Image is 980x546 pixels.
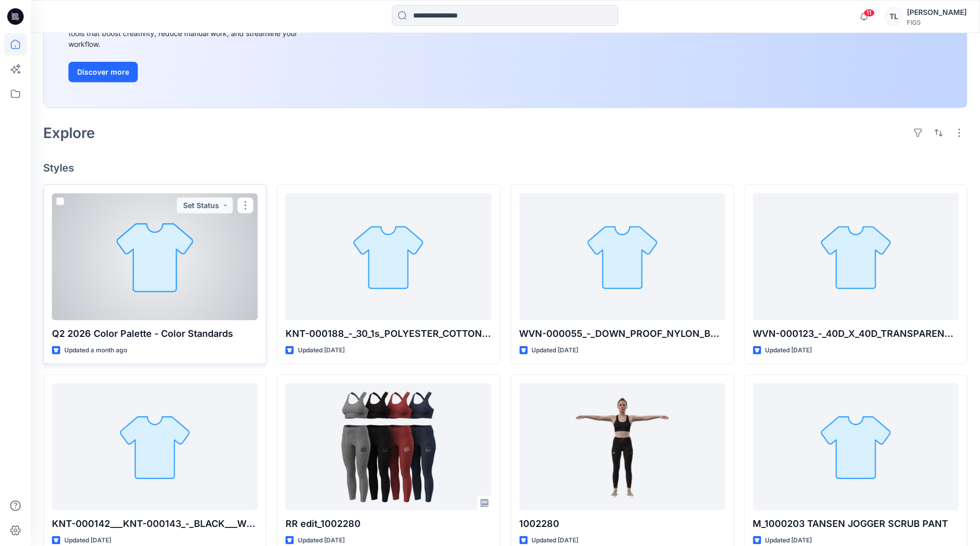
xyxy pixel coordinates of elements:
p: Updated [DATE] [298,535,345,546]
p: Updated [DATE] [64,535,111,546]
a: KNT-000142___KNT-000143_-_BLACK___WHITE_-_NYLON_POLYESTER_+_IONIC_CIRCULAR_KNIT_JERSEY_(HEATHER_S... [52,383,258,510]
p: Updated a month ago [64,345,127,356]
p: KNT-000142___KNT-000143_-_BLACK___WHITE_-_NYLON_POLYESTER_+_IONIC_CIRCULAR_KNIT_JERSEY_(HEATHER_S... [52,517,258,531]
p: Updated [DATE] [532,345,579,356]
div: Explore ideas faster and recolor styles at scale with AI-powered tools that boost creativity, red... [68,17,300,49]
a: WVN-000123_-_40D_X_40D_TRANSPARENT_RECYCLED_NYLON_RIPSTOP [753,193,959,320]
a: RR edit_1002280 [286,383,491,510]
p: WVN-000123_-_40D_X_40D_TRANSPARENT_RECYCLED_NYLON_RIPSTOP [753,327,959,341]
p: Q2 2026 Color Palette - Color Standards [52,327,258,341]
a: Q2 2026 Color Palette - Color Standards [52,193,258,320]
a: M_1000203 TANSEN JOGGER SCRUB PANT [753,383,959,510]
p: RR edit_1002280 [286,517,491,531]
a: KNT-000188_-_30_1s_POLYESTER_COTTON_FRENCH_TERRY [286,193,491,320]
h2: Explore [43,125,95,141]
h4: Styles [43,162,968,174]
div: FIGS [907,19,967,26]
button: Discover more [68,62,138,82]
p: M_1000203 TANSEN JOGGER SCRUB PANT [753,517,959,531]
span: 11 [864,9,875,17]
a: 1002280 [520,383,725,510]
p: KNT-000188_-_30_1s_POLYESTER_COTTON_FRENCH_TERRY [286,327,491,341]
a: WVN-000055_-_DOWN_PROOF_NYLON_BABY_RIPSTOP [520,193,725,320]
div: [PERSON_NAME] [907,6,967,19]
div: TL [885,7,903,26]
p: WVN-000055_-_DOWN_PROOF_NYLON_BABY_RIPSTOP [520,327,725,341]
p: Updated [DATE] [765,345,812,356]
p: Updated [DATE] [532,535,579,546]
p: Updated [DATE] [298,345,345,356]
a: Discover more [68,62,300,82]
p: 1002280 [520,517,725,531]
p: Updated [DATE] [765,535,812,546]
